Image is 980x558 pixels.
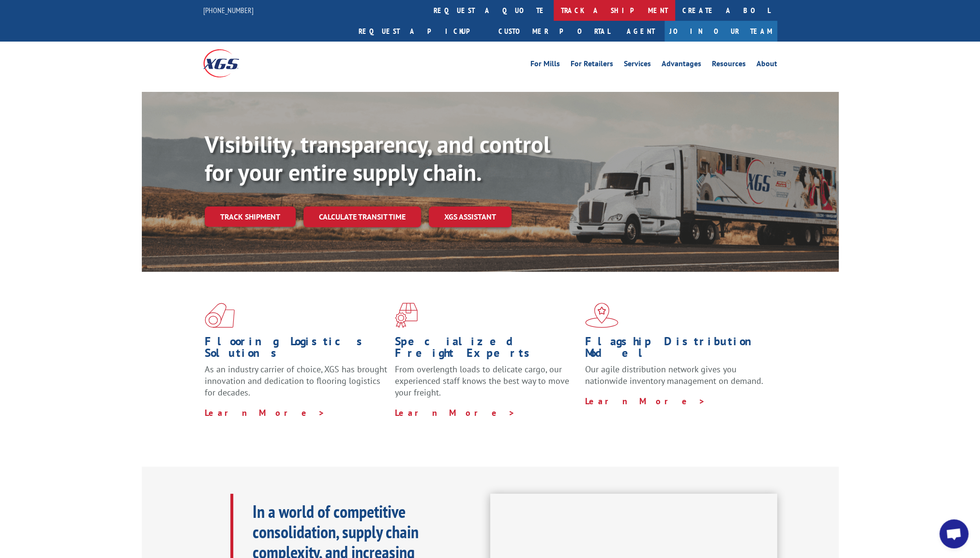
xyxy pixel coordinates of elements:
b: Visibility, transparency, and control for your entire supply chain. [205,129,550,187]
img: xgs-icon-total-supply-chain-intelligence-red [205,303,235,328]
span: As an industry carrier of choice, XGS has brought innovation and dedication to flooring logistics... [205,364,387,398]
img: xgs-icon-flagship-distribution-model-red [585,303,618,328]
a: Agent [617,21,664,42]
a: Track shipment [205,206,296,227]
a: Calculate transit time [303,206,421,227]
span: Our agile distribution network gives you nationwide inventory management on demand. [585,364,763,386]
img: xgs-icon-focused-on-flooring-red [395,303,418,328]
a: For Retailers [571,60,613,71]
a: Customer Portal [491,21,617,42]
a: Learn More > [585,396,706,407]
a: Request a pickup [351,21,491,42]
p: From overlength loads to delicate cargo, our experienced staff knows the best way to move your fr... [395,364,578,407]
h1: Flooring Logistics Solutions [205,336,388,364]
a: Learn More > [205,407,325,418]
a: Resources [712,60,746,71]
div: Open chat [939,519,968,548]
h1: Flagship Distribution Model [585,336,768,364]
a: About [756,60,777,71]
a: Learn More > [395,407,515,418]
a: Advantages [662,60,701,71]
h1: Specialized Freight Experts [395,336,578,364]
a: Join Our Team [664,21,777,42]
a: For Mills [530,60,560,71]
a: [PHONE_NUMBER] [203,5,254,15]
a: Services [624,60,651,71]
a: XGS ASSISTANT [429,206,512,227]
